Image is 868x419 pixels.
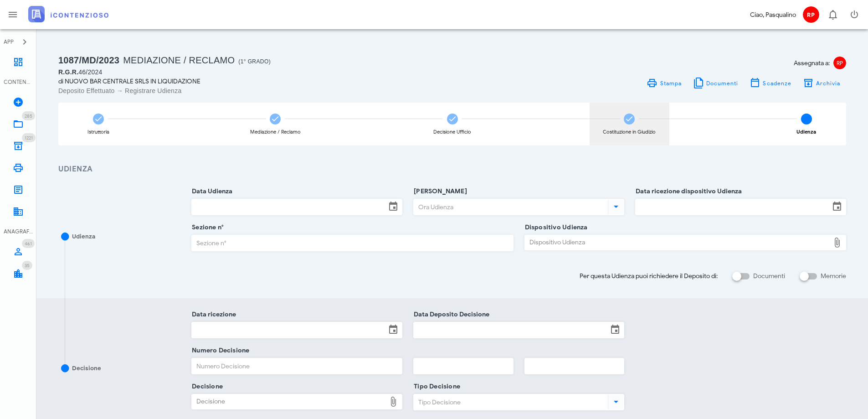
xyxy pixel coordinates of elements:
[87,129,109,134] div: Istruttoria
[833,57,846,69] span: RP
[762,80,791,87] span: Scadenze
[22,261,32,270] span: Distintivo
[58,86,447,95] div: Deposito Effettuato → Registrare Udienza
[744,77,797,89] button: Scadenze
[822,4,843,26] button: Distintivo
[238,58,271,65] span: (1° Grado)
[192,358,402,374] input: Numero Decisione
[603,129,656,134] div: Costituzione in Giudizio
[800,4,822,26] button: RP
[123,55,235,65] span: Mediazione / Reclamo
[641,77,687,89] a: Stampa
[22,239,35,248] span: Distintivo
[58,164,846,175] h3: Udienza
[25,241,32,247] span: 461
[411,187,467,196] label: [PERSON_NAME]
[189,223,224,232] label: Sezione n°
[25,135,33,141] span: 1221
[22,133,36,142] span: Distintivo
[4,228,33,236] div: ANAGRAFICA
[796,129,816,134] div: Udienza
[22,111,35,120] span: Distintivo
[411,382,460,391] label: Tipo Decisione
[580,271,718,281] span: Per questa Udienza puoi richiedere il Deposito di:
[687,77,744,89] button: Documenti
[58,77,447,86] div: di NUOVO BAR CENTRALE SRLS IN LIQUIDAZIONE
[753,272,785,281] label: Documenti
[25,113,32,119] span: 285
[433,129,471,134] div: Decisione Ufficio
[821,272,846,281] label: Memorie
[414,199,606,215] input: Ora Udienza
[801,114,812,124] span: 5
[750,10,796,20] div: Ciao, Pasqualino
[192,235,513,251] input: Sezione n°
[28,6,108,22] img: logo-text-2x.png
[189,346,249,355] label: Numero Decisione
[4,78,33,86] div: CONTENZIOSO
[58,55,119,65] span: 1087/MD/2023
[414,394,606,410] input: Tipo Decisione
[58,67,447,77] div: 46/2024
[72,364,101,373] div: Decisione
[192,394,386,409] div: Decisione
[522,223,588,232] label: Dispositivo Udienza
[659,80,682,87] span: Stampa
[250,129,301,134] div: Mediazione / Reclamo
[72,232,95,241] div: Udienza
[794,58,830,68] span: Assegnata a:
[58,68,78,76] span: R.G.R.
[25,263,30,269] span: 35
[525,235,830,250] div: Dispositivo Udienza
[706,80,739,87] span: Documenti
[797,77,846,89] button: Archivia
[803,6,819,23] span: RP
[816,80,841,87] span: Archivia
[189,382,223,391] label: Decisione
